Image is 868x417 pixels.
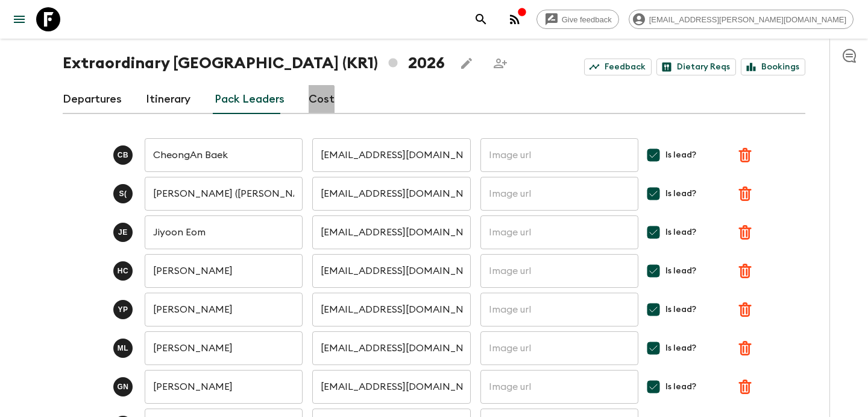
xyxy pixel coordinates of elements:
a: Bookings [741,59,805,75]
p: S ( [119,189,127,199]
input: Pack leader's full name [145,177,303,211]
a: Give feedback [536,10,619,29]
p: C B [118,150,129,160]
span: Is lead? [665,188,696,200]
input: Pack leader's email address [312,370,470,404]
input: Pack leader's email address [312,254,470,288]
a: Departures [63,85,122,114]
p: M L [118,343,129,353]
input: Pack leader's full name [145,331,303,365]
p: J E [118,228,128,237]
p: H C [118,266,129,276]
input: Pack leader's email address [312,177,470,211]
input: Image url [480,254,638,288]
input: Pack leader's email address [312,138,470,172]
input: Image url [480,370,638,404]
a: Dietary Reqs [656,59,736,75]
span: Share this itinerary [488,51,512,75]
a: Cost [309,85,335,114]
input: Pack leader's full name [145,254,303,288]
input: Pack leader's full name [145,370,303,404]
span: [EMAIL_ADDRESS][PERSON_NAME][DOMAIN_NAME] [643,15,853,24]
a: Pack Leaders [215,85,285,114]
input: Image url [480,215,638,249]
div: [EMAIL_ADDRESS][PERSON_NAME][DOMAIN_NAME] [629,10,854,29]
a: Itinerary [146,85,190,114]
a: Feedback [584,59,652,75]
input: Image url [480,331,638,365]
input: Pack leader's email address [312,293,470,326]
input: Image url [480,138,638,172]
input: Pack leader's full name [145,293,303,326]
button: search adventures [469,7,493,31]
input: Image url [480,177,638,211]
button: menu [7,7,31,31]
span: Is lead? [665,381,696,393]
h1: Extraordinary [GEOGRAPHIC_DATA] (KR1) 2026 [63,51,445,75]
span: Give feedback [555,15,618,24]
input: Pack leader's full name [145,215,303,249]
span: Is lead? [665,226,696,238]
p: Y P [118,305,128,314]
span: Is lead? [665,342,696,354]
input: Pack leader's email address [312,215,470,249]
span: Is lead? [665,304,696,316]
p: G N [117,382,128,392]
span: Is lead? [665,149,696,161]
input: Pack leader's full name [145,138,303,172]
input: Image url [480,293,638,326]
input: Pack leader's email address [312,331,470,365]
button: Edit this itinerary [454,51,479,75]
span: Is lead? [665,265,696,277]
